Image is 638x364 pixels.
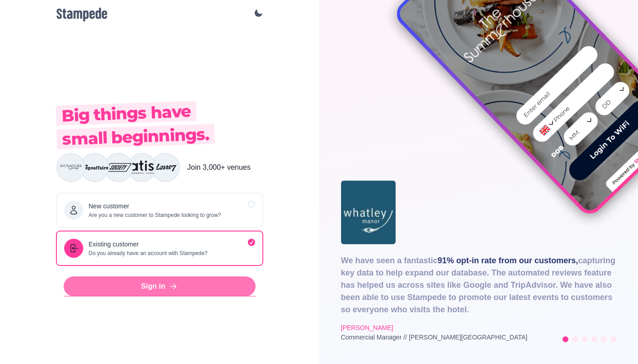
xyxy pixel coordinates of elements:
[89,211,221,219] p: Are you a new customer to Stampede looking to grow?
[81,154,108,181] img: crepeaffaire
[55,101,196,126] span: Big things have
[245,9,263,18] button: change-color
[64,276,256,296] a: Sign in
[341,324,393,331] cite: [PERSON_NAME]
[187,162,251,173] p: Join 3,000+ venues
[57,154,85,181] img: signature
[341,181,396,244] img: Lance Keirle
[341,333,527,342] p: Commercial Manager // [PERSON_NAME][GEOGRAPHIC_DATA]
[89,249,208,257] p: Do you already have an account with Stampede?
[56,124,215,149] span: small beginnings.
[128,154,156,181] img: atis
[593,320,638,364] iframe: Chat Widget
[341,256,438,265] span: We have seen a fantastic
[105,154,132,181] img: society
[341,256,616,314] span: capturing key data to help expand our database. The automated reviews feature has helped us acros...
[341,255,617,316] p: 91% opt-in rate from our customers,
[89,202,221,211] p: New customer
[56,8,107,21] a: stampede main logo
[152,154,179,181] img: lane7
[89,240,208,249] p: Existing customer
